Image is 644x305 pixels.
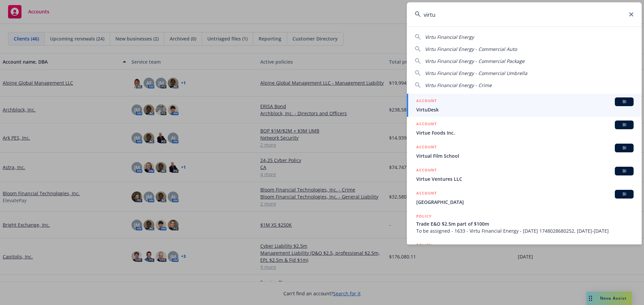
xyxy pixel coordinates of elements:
h5: ACCOUNT [416,190,437,198]
span: BI [618,99,631,105]
span: BI [618,122,631,128]
h5: ACCOUNT [416,121,437,129]
span: Virtu Financial Energy [425,34,474,40]
span: Virtu Financial Energy - Commercial Umbrella [425,70,527,76]
span: VirtuDesk [416,106,634,113]
h5: POLICY [416,213,432,220]
span: Trade E&O $2.5m part of $100m [416,220,634,227]
input: Search... [407,2,642,26]
span: Virtue Foods Inc. [416,129,634,136]
a: POLICY [407,238,642,267]
span: Virtu Financial Energy - Commercial Auto [425,46,517,52]
h5: ACCOUNT [416,144,437,152]
span: BI [618,145,631,151]
a: ACCOUNTBIVirtue Ventures LLC [407,163,642,186]
a: ACCOUNTBIVirtue Foods Inc. [407,117,642,140]
span: Virtu Financial Energy - Commercial Package [425,58,525,64]
a: ACCOUNTBIVirtuDesk [407,94,642,117]
span: Virtue Ventures LLC [416,175,634,182]
h5: ACCOUNT [416,97,437,105]
span: BI [618,168,631,174]
span: BI [618,191,631,197]
a: ACCOUNTBI[GEOGRAPHIC_DATA] [407,186,642,209]
a: POLICYTrade E&O $2.5m part of $100mTo be assigned - 1633 - Virtu Financial Energy - [DATE] 174802... [407,209,642,238]
h5: ACCOUNT [416,167,437,175]
a: ACCOUNTBIVirtual Film School [407,140,642,163]
span: [GEOGRAPHIC_DATA] [416,199,634,206]
span: Virtu Financial Energy - Crime [425,82,492,88]
span: To be assigned - 1633 - Virtu Financial Energy - [DATE] 1748028680252, [DATE]-[DATE] [416,227,634,234]
h5: POLICY [416,242,432,248]
span: Virtual Film School [416,152,634,159]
